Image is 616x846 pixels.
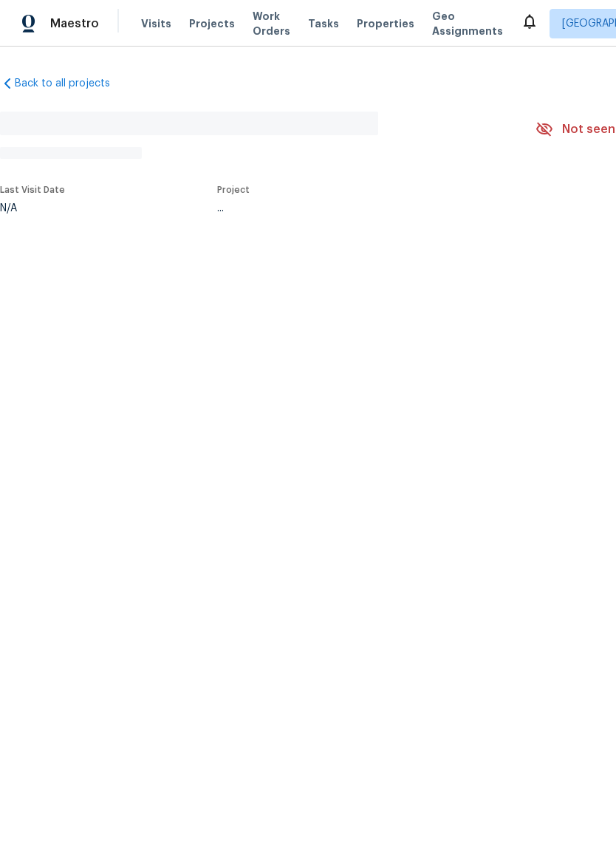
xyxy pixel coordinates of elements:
[432,9,503,38] span: Geo Assignments
[253,9,290,38] span: Work Orders
[50,16,99,31] span: Maestro
[189,16,235,31] span: Projects
[217,203,501,214] div: ...
[217,185,250,194] span: Project
[141,16,171,31] span: Visits
[357,16,414,31] span: Properties
[308,18,339,29] span: Tasks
